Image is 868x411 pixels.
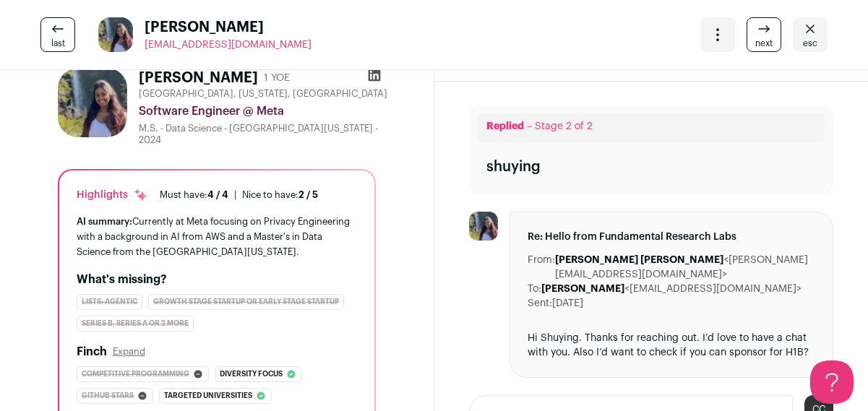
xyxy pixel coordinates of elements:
[139,68,258,88] h1: [PERSON_NAME]
[160,189,318,201] ul: |
[528,230,816,244] span: Re: Hello from Fundamental Research Labs
[77,214,357,259] div: Currently at Meta focusing on Privacy Engineering with a background in AI from AWS and a Master's...
[528,253,555,282] dt: From:
[145,17,311,38] span: [PERSON_NAME]
[528,296,552,311] dt: Sent:
[486,157,541,177] div: shuying
[82,367,189,381] span: Competitive programming
[527,121,532,131] span: –
[242,189,318,201] div: Nice to have:
[40,17,75,52] a: last
[58,68,127,137] img: 766cab340bc9139208faac93579d42e9f82d82485786b9926cafe8394cd1cce4
[51,38,65,49] span: last
[139,103,387,120] div: Software Engineer @ Meta
[541,284,624,294] b: [PERSON_NAME]
[145,40,311,50] span: [EMAIL_ADDRESS][DOMAIN_NAME]
[528,331,816,360] div: Hi Shuying. Thanks for reaching out. I’d love to have a chat with you. Also I’d want to check if ...
[793,17,828,52] a: Close
[98,17,133,52] img: 766cab340bc9139208faac93579d42e9f82d82485786b9926cafe8394cd1cce4
[755,38,773,49] span: next
[528,282,541,296] dt: To:
[139,123,387,146] div: M.S. - Data Science - [GEOGRAPHIC_DATA][US_STATE] - 2024
[139,88,387,100] span: [GEOGRAPHIC_DATA], [US_STATE], [GEOGRAPHIC_DATA]
[555,255,723,265] b: [PERSON_NAME] [PERSON_NAME]
[77,217,132,226] span: AI summary:
[264,71,290,85] div: 1 YOE
[113,346,145,358] button: Expand
[82,389,134,403] span: Github stars
[77,343,107,360] h2: Finch
[148,294,344,310] div: Growth Stage Startup or Early Stage Startup
[700,17,735,52] button: Open dropdown
[552,296,583,311] dd: [DATE]
[77,271,357,288] h2: What's missing?
[803,38,817,49] span: esc
[145,38,311,52] a: [EMAIL_ADDRESS][DOMAIN_NAME]
[77,294,142,310] div: Lists: Agentic
[555,253,816,282] dd: <[PERSON_NAME][EMAIL_ADDRESS][DOMAIN_NAME]>
[207,190,228,199] span: 4 / 4
[298,190,318,199] span: 2 / 5
[469,212,498,241] img: 766cab340bc9139208faac93579d42e9f82d82485786b9926cafe8394cd1cce4
[164,389,252,403] span: Targeted universities
[810,360,854,404] iframe: Help Scout Beacon - Open
[535,121,593,131] span: Stage 2 of 2
[486,121,524,131] span: Replied
[77,316,194,332] div: Series B, Series A or 2 more
[541,282,802,296] dd: <[EMAIL_ADDRESS][DOMAIN_NAME]>
[77,188,148,202] div: Highlights
[160,189,228,201] div: Must have:
[747,17,781,52] a: next
[220,367,283,381] span: Diversity focus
